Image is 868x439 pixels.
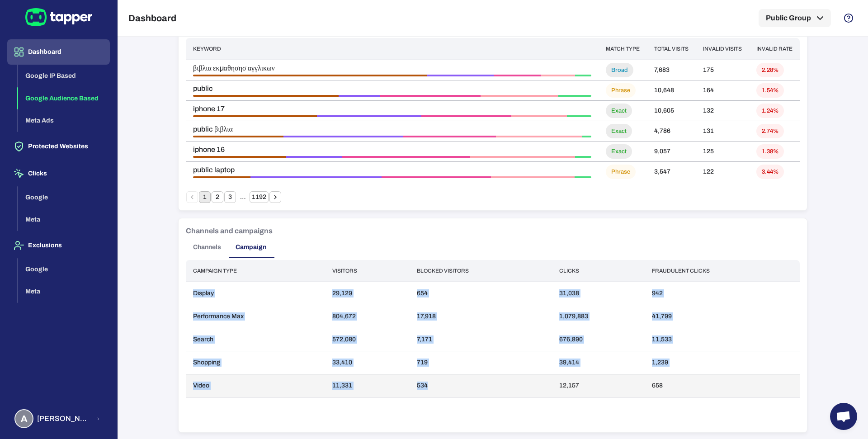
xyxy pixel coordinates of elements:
span: iphone 17 [193,104,591,113]
td: 942 [645,282,800,305]
button: Google [18,186,110,209]
td: 676,890 [552,328,645,351]
td: 804,672 [325,305,409,328]
div: Bounced • 52 [380,95,481,97]
th: Match type [599,38,647,60]
span: 1.54% [756,87,784,94]
span: public βιβλια [193,125,591,134]
td: Performance Max [186,305,325,328]
span: Broad [606,66,633,74]
td: Shopping [186,351,325,374]
div: A [14,409,33,428]
span: 2.74% [756,127,784,135]
td: Search [186,328,325,351]
td: 654 [410,282,552,305]
div: Ad Click Limit Exceeded • 21 [339,95,379,97]
button: Public Group [759,9,831,27]
td: 1,239 [645,351,800,374]
button: Exclusions [7,233,110,258]
div: Aborted Ad Click • 115 [193,75,427,76]
td: 11,533 [645,328,800,351]
td: 131 [696,121,749,142]
th: Invalid rate [749,38,800,60]
h6: Channels and campaigns [186,226,273,236]
span: 3.44% [756,168,784,176]
td: 7,171 [410,328,552,351]
td: 1,079,883 [552,305,645,328]
button: page 1 [199,191,211,203]
div: Ad Click Limit Exceeded • 50 [283,136,403,137]
td: 4,786 [647,121,696,142]
a: Exclusions [7,241,110,249]
td: 9,057 [647,142,696,162]
td: 164 [696,80,749,101]
h5: Dashboard [128,13,176,24]
button: A[PERSON_NAME] [PERSON_NAME] Koutsogianni [7,406,110,432]
div: Suspicious Ad Click • 17 [541,75,575,76]
div: Threat • 7 [575,156,591,158]
a: Meta Ads [18,116,110,124]
a: Google Audience Based [18,94,110,101]
span: Exact [606,107,632,115]
td: 122 [696,162,749,182]
button: Meta Ads [18,109,110,132]
td: 572,080 [325,328,409,351]
td: 29,129 [325,282,409,305]
a: Google [18,193,110,200]
td: 41,799 [645,305,800,328]
td: Video [186,374,325,397]
a: Google IP Based [18,71,110,79]
button: Google Audience Based [18,87,110,110]
td: 534 [410,374,552,397]
button: Channels [186,236,228,258]
button: Dashboard [7,39,110,65]
th: Blocked visitors [410,260,552,282]
button: Protected Websites [7,134,110,159]
div: Threat • 10 [567,115,591,117]
th: Campaign type [186,260,325,282]
div: Ad Click Limit Exceeded • 55 [250,176,382,178]
div: … [237,193,249,201]
td: 132 [696,101,749,121]
td: 11,331 [325,374,409,397]
button: Clicks [7,161,110,186]
td: 10,648 [647,80,696,101]
th: Fraudulent clicks [645,260,800,282]
button: Google IP Based [18,65,110,87]
div: Suspicious Ad Click • 23 [511,115,567,117]
td: 17,918 [410,305,552,328]
div: Bounced • 23 [494,75,540,76]
button: Meta [18,280,110,303]
div: Open chat [830,403,857,430]
a: Google [18,264,110,272]
td: Display [186,282,325,305]
span: 1.38% [756,148,784,156]
td: 12,157 [552,374,645,397]
div: Suspicious Ad Click • 36 [496,136,582,137]
td: 31,038 [552,282,645,305]
a: Meta [18,287,110,295]
th: Total visits [647,38,696,60]
span: public laptop [193,165,591,175]
div: Aborted Ad Click • 38 [193,136,283,137]
button: Campaign [228,236,274,258]
span: Phrase [606,87,636,94]
button: Google [18,258,110,281]
div: Threat • 8 [575,75,591,76]
div: Threat • 17 [558,95,591,97]
span: βιβλια εκμαθησησ αγγλικων [193,64,591,73]
th: Invalid visits [696,38,749,60]
a: Protected Websites [7,142,110,150]
div: Threat • 4 [582,136,591,137]
td: 3,547 [647,162,696,182]
span: iphone 16 [193,145,591,154]
button: Go to page 2 [212,191,223,203]
td: 33,410 [325,351,409,374]
div: Ad Click Limit Exceeded • 33 [427,75,494,76]
button: Go to next page [269,191,281,203]
td: 125 [696,142,749,162]
span: Exact [606,127,632,135]
a: Clicks [7,169,110,177]
td: 175 [696,60,749,80]
a: Meta [18,215,110,223]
